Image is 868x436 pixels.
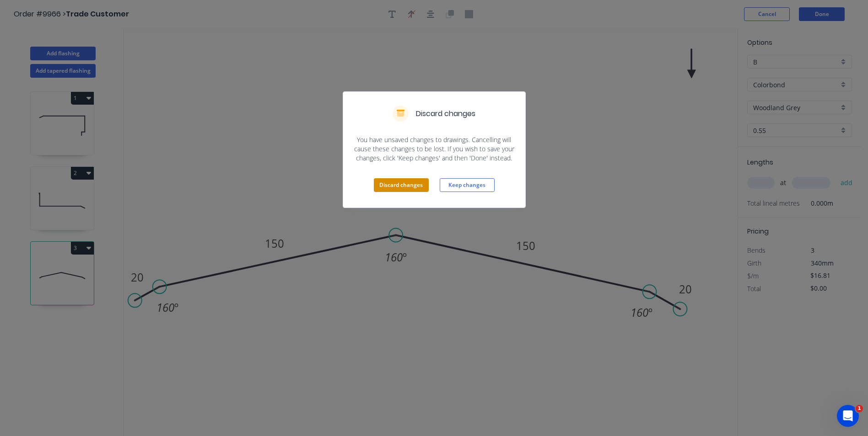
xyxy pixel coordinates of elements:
button: Keep changes [440,178,495,192]
span: 1 [856,405,863,412]
iframe: Intercom live chat [837,405,859,427]
h5: Discard changes [416,108,475,119]
button: Discard changes [374,178,429,192]
span: You have unsaved changes to drawings. Cancelling will cause these changes to be lost. If you wish... [354,135,514,163]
